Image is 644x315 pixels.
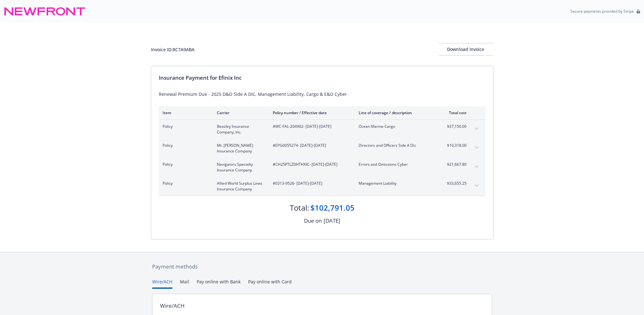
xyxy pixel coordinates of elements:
[290,202,309,213] div: Total:
[443,143,467,148] span: $10,318.00
[273,162,349,167] span: #CH25PTLZ0HTHXIC - [DATE]-[DATE]
[359,162,433,167] span: Errors and Omissions Cyber
[180,278,189,289] button: Mail
[217,181,263,192] span: Allied World Surplus Lines Insurance Company
[151,46,194,53] div: Invoice ID: 8C7A9ABA
[310,202,355,213] div: $102,791.05
[159,120,486,139] div: PolicyBeazley Insurance Company, Inc.#WC-FAL-204902- [DATE]-[DATE]Ocean Marine Cargo$37,150.00exp...
[472,162,482,172] button: expand content
[159,91,486,97] div: Renewal Premium Due - 2025 D&O Side A DIC, Management Liability, Cargo & E&O Cyber
[304,217,322,225] div: Due on
[359,124,433,129] span: Ocean Marine Cargo
[472,143,482,153] button: expand content
[359,143,433,148] span: Directors and Officers Side A Dic
[472,124,482,134] button: expand content
[438,43,493,56] button: Download Invoice
[163,162,207,167] span: Policy
[217,143,263,154] span: Mt. [PERSON_NAME] Insurance Company
[273,124,349,129] span: #WC-FAL-204902 - [DATE]-[DATE]
[359,181,433,186] span: Management Liability
[443,162,467,167] span: $21,667.80
[217,124,263,135] span: Beazley Insurance Company, Inc.
[217,110,263,115] div: Carrier
[197,278,241,289] button: Pay online with Bank
[273,110,349,115] div: Policy number / Effective date
[472,181,482,191] button: expand content
[324,217,340,225] div: [DATE]
[159,74,486,82] div: Insurance Payment for Efinix Inc
[248,278,292,289] button: Pay online with Card
[163,110,207,115] div: Item
[160,302,185,310] div: Wire/ACH
[159,177,486,196] div: PolicyAllied World Surplus Lines Insurance Company#0313-9526- [DATE]-[DATE]Management Liability$3...
[273,181,349,186] span: #0313-9526 - [DATE]-[DATE]
[163,181,207,186] span: Policy
[152,262,492,271] div: Payment methods
[443,110,467,115] div: Total cost
[443,124,467,129] span: $37,150.00
[163,124,207,129] span: Policy
[570,9,634,14] p: Secure payments provided by Stripe
[217,162,263,173] span: Navigators Specialty Insurance Company
[152,278,172,289] button: Wire/ACH
[359,110,433,115] div: Line of coverage / description
[273,143,349,148] span: #EPG0055274 - [DATE]-[DATE]
[163,143,207,148] span: Policy
[159,139,486,158] div: PolicyMt. [PERSON_NAME] Insurance Company#EPG0055274- [DATE]-[DATE]Directors and Officers Side A ...
[159,158,486,177] div: PolicyNavigators Specialty Insurance Company#CH25PTLZ0HTHXIC- [DATE]-[DATE]Errors and Omissions C...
